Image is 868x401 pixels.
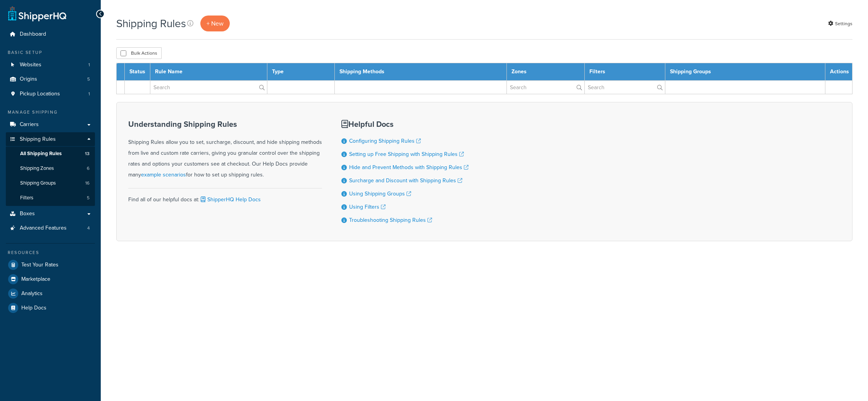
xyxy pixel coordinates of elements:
[349,216,432,224] a: Troubleshooting Shipping Rules
[87,76,90,83] span: 5
[6,191,95,205] li: Filters
[6,147,95,161] a: All Shipping Rules 13
[87,225,90,232] span: 4
[6,87,95,101] a: Pickup Locations 1
[6,272,95,286] a: Marketplace
[349,137,421,145] a: Configuring Shipping Rules
[6,161,95,176] li: Shipping Zones
[20,121,39,128] span: Carriers
[20,180,56,187] span: Shipping Groups
[20,195,33,201] span: Filters
[207,19,224,28] span: + New
[6,58,95,72] li: Websites
[20,31,46,38] span: Dashboard
[21,305,46,311] span: Help Docs
[20,165,54,172] span: Shipping Zones
[6,176,95,190] li: Shipping Groups
[6,301,95,315] a: Help Docs
[267,63,334,81] th: Type
[85,150,90,157] span: 13
[141,171,186,179] a: example scenarios
[6,58,95,72] a: Websites 1
[6,132,95,206] li: Shipping Rules
[6,72,95,86] li: Origins
[6,221,95,235] a: Advanced Features 4
[6,258,95,272] a: Test Your Rates
[6,207,95,221] a: Boxes
[20,225,67,232] span: Advanced Features
[6,191,95,205] a: Filters 5
[334,63,506,81] th: Shipping Methods
[20,136,56,143] span: Shipping Rules
[88,91,90,97] span: 1
[20,211,35,217] span: Boxes
[349,150,464,158] a: Setting up Free Shipping with Shipping Rules
[6,49,95,56] div: Basic Setup
[506,63,585,81] th: Zones
[341,120,468,128] h3: Helpful Docs
[150,81,267,94] input: Search
[6,72,95,86] a: Origins 5
[6,27,95,41] a: Dashboard
[128,120,322,128] h3: Understanding Shipping Rules
[585,63,665,81] th: Filters
[21,262,59,268] span: Test Your Rates
[349,176,462,185] a: Surcharge and Discount with Shipping Rules
[20,62,41,68] span: Websites
[85,180,90,187] span: 16
[828,18,852,29] a: Settings
[6,147,95,161] li: All Shipping Rules
[199,195,261,204] a: ShipperHQ Help Docs
[825,63,852,81] th: Actions
[128,188,322,205] div: Find all of our helpful docs at:
[349,190,411,198] a: Using Shipping Groups
[6,249,95,256] div: Resources
[6,118,95,132] a: Carriers
[6,176,95,190] a: Shipping Groups 16
[507,81,585,94] input: Search
[200,16,230,31] a: + New
[150,63,267,81] th: Rule Name
[21,290,43,297] span: Analytics
[87,165,90,172] span: 6
[8,6,66,21] a: ShipperHQ Home
[20,150,62,157] span: All Shipping Rules
[6,287,95,301] a: Analytics
[349,203,386,211] a: Using Filters
[6,132,95,147] a: Shipping Rules
[21,276,50,283] span: Marketplace
[585,81,665,94] input: Search
[6,161,95,176] a: Shipping Zones 6
[87,195,90,201] span: 5
[6,87,95,101] li: Pickup Locations
[128,120,322,180] div: Shipping Rules allow you to set, surcharge, discount, and hide shipping methods from live and cus...
[6,109,95,116] div: Manage Shipping
[116,16,186,31] h1: Shipping Rules
[349,163,468,171] a: Hide and Prevent Methods with Shipping Rules
[20,91,60,97] span: Pickup Locations
[665,63,825,81] th: Shipping Groups
[6,221,95,235] li: Advanced Features
[116,47,162,59] button: Bulk Actions
[20,76,37,83] span: Origins
[88,62,90,68] span: 1
[125,63,150,81] th: Status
